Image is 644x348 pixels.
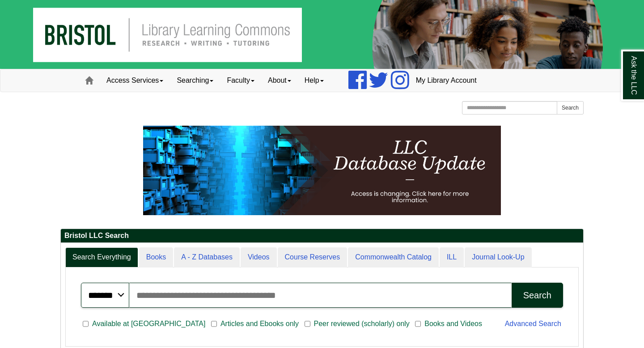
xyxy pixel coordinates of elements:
a: Advanced Search [505,320,561,327]
div: Search [523,290,551,301]
a: Commonwealth Catalog [348,247,439,267]
img: HTML tutorial [143,126,501,215]
a: Books [139,247,173,267]
a: Search Everything [65,247,138,267]
span: Articles and Ebooks only [217,318,302,329]
button: Search [512,283,563,308]
a: My Library Account [409,69,483,92]
a: About [261,69,298,92]
input: Books and Videos [415,320,421,328]
h2: Bristol LLC Search [61,229,583,243]
a: Videos [241,247,277,267]
input: Articles and Ebooks only [211,320,217,328]
a: Course Reserves [278,247,347,267]
button: Search [557,101,584,115]
a: Help [298,69,330,92]
input: Available at [GEOGRAPHIC_DATA] [83,320,89,328]
a: Faculty [220,69,261,92]
span: Available at [GEOGRAPHIC_DATA] [89,318,209,329]
input: Peer reviewed (scholarly) only [305,320,310,328]
a: Journal Look-Up [465,247,531,267]
a: Searching [170,69,220,92]
a: A - Z Databases [174,247,240,267]
span: Peer reviewed (scholarly) only [310,318,413,329]
a: ILL [440,247,464,267]
a: Access Services [100,69,170,92]
span: Books and Videos [421,318,486,329]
